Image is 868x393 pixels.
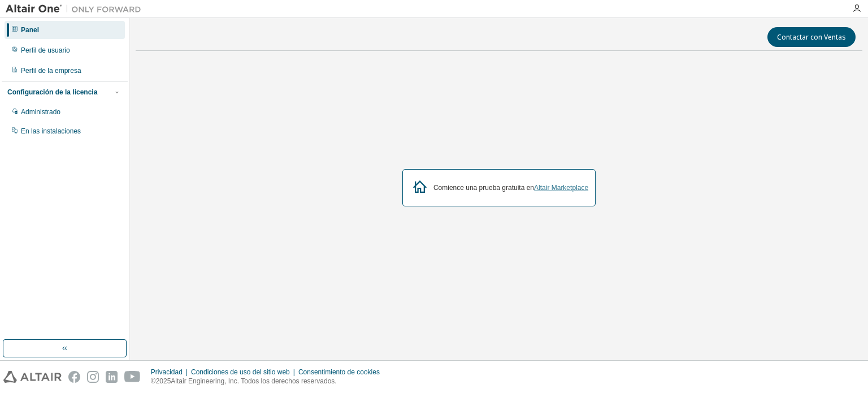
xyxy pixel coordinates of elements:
img: facebook.svg [68,371,80,383]
font: Administrado [21,108,60,116]
font: Contactar con Ventas [777,32,846,42]
font: Condiciones de uso del sitio web [191,368,290,376]
img: instagram.svg [87,371,99,383]
font: Panel [21,26,39,34]
font: Perfil de usuario [21,46,70,54]
img: Altair Uno [6,3,147,15]
font: Comience una prueba gratuita en [433,184,534,192]
font: Privacidad [151,368,183,376]
font: Configuración de la licencia [7,88,97,96]
img: youtube.svg [124,371,141,383]
font: Consentimiento de cookies [298,368,380,376]
font: © [151,377,156,385]
font: Perfil de la empresa [21,67,81,75]
font: En las instalaciones [21,127,81,135]
img: altair_logo.svg [3,371,62,383]
img: linkedin.svg [106,371,118,383]
font: Altair Engineering, Inc. Todos los derechos reservados. [171,377,336,385]
font: 2025 [156,377,171,385]
a: Altair Marketplace [534,184,588,192]
button: Contactar con Ventas [767,27,856,47]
